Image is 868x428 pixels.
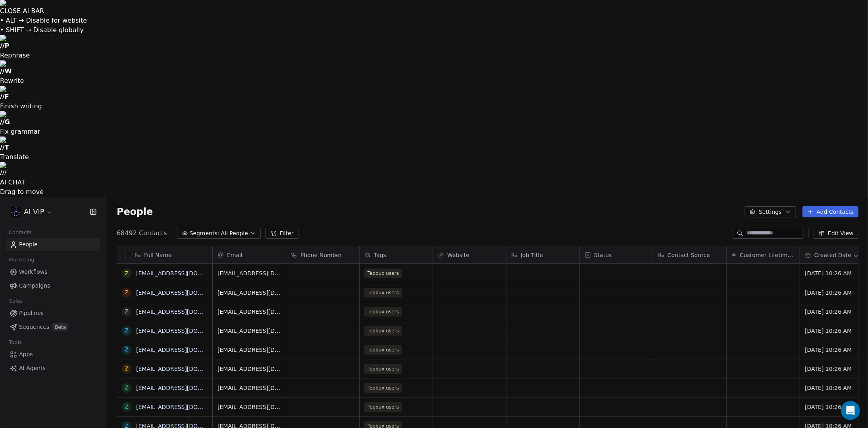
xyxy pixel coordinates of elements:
div: z [125,384,129,392]
img: 2025-01-15_18-31-34.jpg [11,207,21,217]
span: Job Title [521,251,543,259]
a: SequencesBeta [6,321,100,334]
span: Teobux users [364,383,402,393]
button: Edit View [814,228,858,239]
span: Teobux users [364,402,402,412]
div: Full Name [117,246,212,263]
span: [EMAIL_ADDRESS][DOMAIN_NAME] [217,403,281,411]
button: AI VIP [10,205,54,219]
span: [EMAIL_ADDRESS][DOMAIN_NAME] [217,327,281,335]
span: Contacts [5,226,35,238]
div: Contact Source [653,246,726,263]
span: Pipelines [19,309,44,317]
span: Segments: [190,229,219,238]
a: Workflows [6,265,100,278]
span: Tags [374,251,386,259]
div: Tags [360,246,433,263]
span: Teobux users [364,269,402,278]
span: All People [221,229,248,238]
span: Phone Number [300,251,342,259]
div: Website [433,246,506,263]
a: [EMAIL_ADDRESS][DOMAIN_NAME] [136,347,233,353]
span: Status [594,251,612,259]
button: Settings [745,206,796,217]
a: [EMAIL_ADDRESS][DOMAIN_NAME] [136,385,233,391]
div: Phone Number [286,246,359,263]
span: Beta [52,323,68,331]
a: [EMAIL_ADDRESS][DOMAIN_NAME] [136,404,233,410]
a: Campaigns [6,279,100,292]
span: Workflows [19,268,48,276]
span: [EMAIL_ADDRESS][DOMAIN_NAME] [217,346,281,354]
div: Customer Lifetime Value [727,246,800,263]
div: z [125,307,129,316]
span: People [19,240,38,249]
span: Full Name [144,251,172,259]
a: [EMAIL_ADDRESS][DOMAIN_NAME] [136,328,233,334]
div: z [125,326,129,335]
span: Sales [6,295,26,307]
span: [EMAIL_ADDRESS][DOMAIN_NAME] [217,269,281,277]
div: z [125,365,129,373]
span: [EMAIL_ADDRESS][DOMAIN_NAME] [217,308,281,316]
span: Teobux users [364,288,402,297]
span: Tools [6,336,25,348]
span: Email [227,251,243,259]
button: Add Contacts [803,206,858,217]
span: Sequences [19,323,49,331]
span: Website [447,251,470,259]
a: [EMAIL_ADDRESS][DOMAIN_NAME] [136,270,233,276]
span: [EMAIL_ADDRESS][DOMAIN_NAME] [217,365,281,373]
button: Filter [266,228,298,239]
span: Apps [19,350,33,359]
span: Marketing [5,254,38,266]
div: z [125,288,129,297]
a: Apps [6,348,100,361]
div: z [125,403,129,411]
div: z [125,345,129,354]
span: Customer Lifetime Value [740,251,795,259]
div: Job Title [506,246,579,263]
span: Teobux users [364,364,402,374]
span: Teobux users [364,345,402,355]
div: Email [213,246,286,263]
span: Created Date [814,251,851,259]
a: People [6,238,100,251]
a: Pipelines [6,307,100,320]
span: Teobux users [364,326,402,336]
span: [EMAIL_ADDRESS][DOMAIN_NAME] [217,289,281,297]
div: Status [580,246,653,263]
span: People [117,206,153,218]
div: Open Intercom Messenger [841,401,860,420]
span: Campaigns [19,282,50,290]
span: AI VIP [24,207,44,217]
span: Contact Source [668,251,710,259]
a: AI Agents [6,362,100,375]
a: [EMAIL_ADDRESS][DOMAIN_NAME] [136,309,233,315]
a: [EMAIL_ADDRESS][DOMAIN_NAME] [136,366,233,372]
a: [EMAIL_ADDRESS][DOMAIN_NAME] [136,290,233,296]
span: [EMAIL_ADDRESS][DOMAIN_NAME] [217,384,281,392]
span: AI Agents [19,364,46,372]
div: z [125,269,129,278]
span: Teobux users [364,307,402,317]
span: 68492 Contacts [117,228,167,238]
